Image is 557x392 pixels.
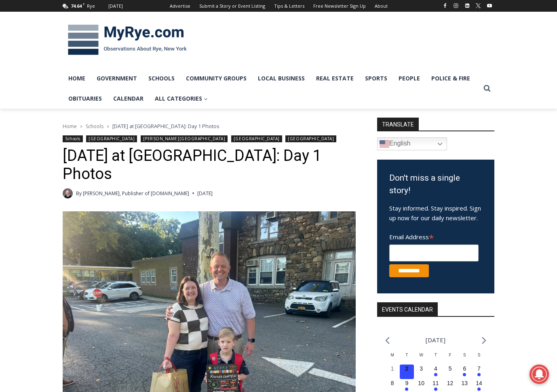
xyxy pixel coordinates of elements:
time: [DATE] [197,190,213,197]
button: 4 Has events [428,365,443,379]
div: [DATE] [108,2,123,10]
button: 7 Has events [472,365,486,379]
span: F [449,353,452,357]
span: All Categories [155,94,208,103]
time: 11 [433,380,439,386]
span: S [478,353,481,357]
a: Community Groups [180,68,252,89]
a: [PERSON_NAME], Publisher of [DOMAIN_NAME] [83,190,189,197]
span: F [83,2,85,6]
a: Home [63,123,77,130]
a: Sports [359,68,393,89]
time: 7 [477,365,481,372]
time: 8 [391,380,394,386]
a: Police & Fire [426,68,476,89]
a: All Categories [149,89,213,109]
a: [GEOGRAPHIC_DATA] [285,135,336,142]
span: > [107,124,109,129]
a: Instagram [451,1,461,11]
p: Stay informed. Stay inspired. Sign up now for our daily newsletter. [389,203,482,223]
a: Previous month [385,337,390,344]
em: Has events [463,373,466,376]
a: YouTube [485,1,494,11]
a: Author image [63,188,73,198]
span: [DATE] at [GEOGRAPHIC_DATA]: Day 1 Photos [112,122,219,130]
div: Rye [87,2,95,10]
a: [GEOGRAPHIC_DATA] [231,135,282,142]
div: Friday [443,352,458,365]
div: Tuesday [400,352,414,365]
span: By [76,190,82,197]
h3: Don't miss a single story! [389,172,482,197]
time: 9 [405,380,409,386]
a: Facebook [440,1,450,11]
span: 74.64 [71,3,82,9]
img: MyRye.com [63,19,192,61]
span: M [391,353,394,357]
span: W [419,353,423,357]
div: Wednesday [414,352,428,365]
button: 3 [414,365,428,379]
a: [GEOGRAPHIC_DATA] [86,135,137,142]
a: X [473,1,483,11]
button: 5 [443,365,458,379]
a: Linkedin [462,1,472,11]
h2: Events Calendar [377,302,438,316]
nav: Breadcrumbs [63,122,356,130]
span: T [405,353,408,357]
time: 13 [462,380,468,386]
time: 5 [449,365,452,372]
div: Thursday [428,352,443,365]
span: > [80,124,82,129]
time: 6 [463,365,466,372]
span: S [463,353,466,357]
li: [DATE] [426,335,445,346]
a: Obituaries [63,89,108,109]
strong: TRANSLATE [377,118,419,131]
em: Has events [477,373,481,376]
a: Schools [63,135,83,142]
button: 1 [385,365,400,379]
time: 10 [418,380,424,386]
a: Schools [86,123,103,130]
a: Real Estate [310,68,359,89]
time: 14 [476,380,482,386]
div: Sunday [472,352,486,365]
a: Next month [482,337,486,344]
span: T [435,353,437,357]
a: Government [91,68,143,89]
nav: Primary Navigation [63,68,480,109]
label: Email Address [389,229,479,243]
time: 3 [420,365,423,372]
button: 2 [400,365,414,379]
button: View Search Form [480,81,494,96]
em: Has events [434,388,437,391]
em: Has events [477,388,481,391]
time: 1 [391,365,394,372]
img: en [380,139,389,149]
em: Has events [434,373,437,376]
time: 2 [405,365,409,372]
time: 12 [447,380,454,386]
time: 4 [434,365,437,372]
a: People [393,68,426,89]
a: Schools [143,68,180,89]
a: Calendar [108,89,149,109]
em: Has events [405,388,408,391]
h1: [DATE] at [GEOGRAPHIC_DATA]: Day 1 Photos [63,147,356,183]
a: English [377,137,447,150]
button: 6 Has events [457,365,472,379]
a: [PERSON_NAME][GEOGRAPHIC_DATA] [141,135,228,142]
div: Monday [385,352,400,365]
a: Home [63,68,91,89]
div: Saturday [457,352,472,365]
a: Local Business [252,68,310,89]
